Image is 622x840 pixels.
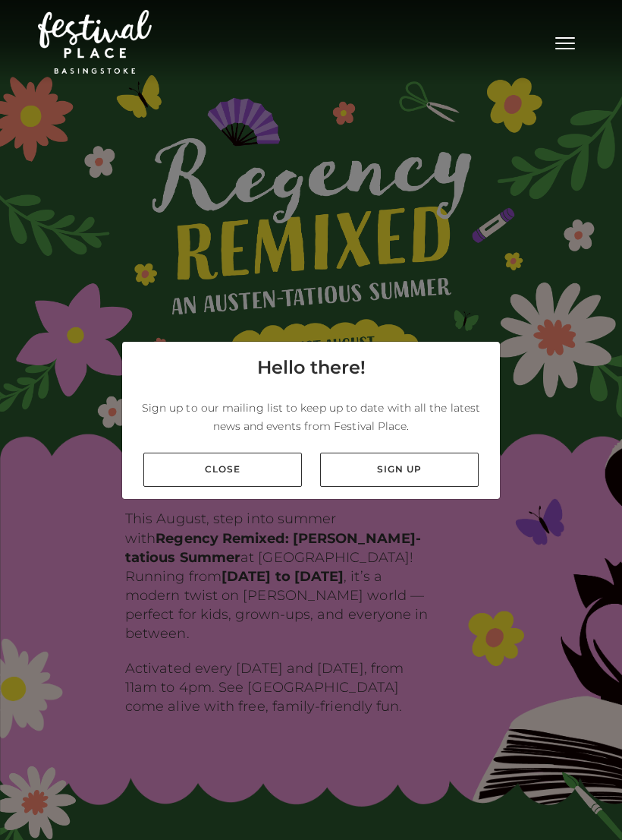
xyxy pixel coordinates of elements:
a: Close [143,453,302,487]
button: Toggle navigation [546,30,584,52]
a: Sign up [320,453,479,487]
img: Festival Place Logo [38,10,152,74]
p: Sign up to our mailing list to keep up to date with all the latest news and events from Festival ... [134,399,488,435]
h4: Hello there! [257,354,366,381]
